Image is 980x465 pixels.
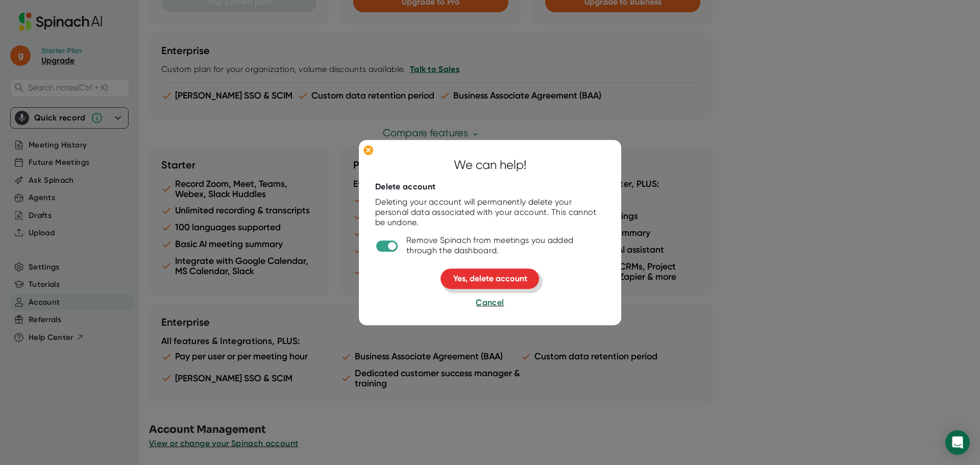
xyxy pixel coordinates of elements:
[476,297,504,309] button: Cancel
[406,236,605,256] div: Remove Spinach from meetings you added through the dashboard.
[453,274,527,284] span: Yes, delete account
[375,182,435,192] div: Delete account
[945,430,970,455] div: Open Intercom Messenger
[476,298,504,308] span: Cancel
[375,198,605,228] div: Deleting your account will permanently delete your personal data associated with your account. Th...
[454,156,527,175] div: We can help!
[441,269,540,289] button: Yes, delete account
